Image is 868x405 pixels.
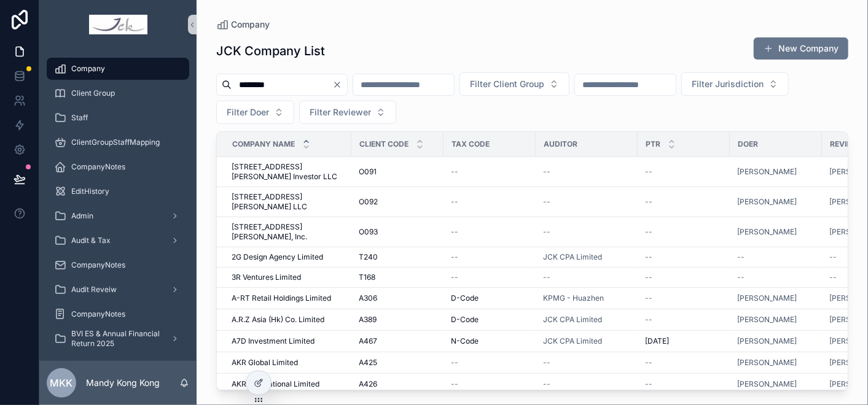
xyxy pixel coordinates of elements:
span: A-RT Retail Holdings Limited [232,293,331,303]
a: JCK CPA Limited [543,315,630,325]
a: [PERSON_NAME] [737,227,815,237]
a: O092 [359,197,436,207]
button: Select Button [216,101,294,124]
span: -- [451,227,458,237]
span: Client Code [359,139,409,149]
a: -- [737,272,815,282]
a: Audit Reveiw [47,279,189,301]
span: D-Code [451,315,479,325]
a: CompanyNotes [47,156,189,178]
span: -- [645,358,652,368]
a: A306 [359,293,436,303]
span: -- [543,197,550,207]
span: JCK CPA Limited [543,252,602,262]
a: -- [737,252,815,262]
a: 2G Design Agency Limited [232,252,344,262]
span: Company Name [232,139,295,149]
span: -- [543,167,550,177]
span: A389 [359,315,377,325]
span: [PERSON_NAME] [737,167,797,177]
span: -- [645,197,652,207]
span: Auditor [544,139,577,149]
p: Mandy Kong Kong [86,377,160,389]
a: ClientGroupStaffMapping [47,131,189,153]
span: [STREET_ADDRESS][PERSON_NAME] LLC [232,192,344,212]
span: Doer [738,139,758,149]
a: [DATE] [645,336,722,346]
a: JCK CPA Limited [543,336,602,346]
a: O093 [359,227,436,237]
span: A306 [359,293,377,303]
button: Select Button [299,101,396,124]
span: -- [645,315,652,325]
a: AKR Global Limited [232,358,344,368]
span: [PERSON_NAME] [737,336,797,346]
a: [PERSON_NAME] [737,315,797,325]
span: D-Code [451,293,479,303]
button: Select Button [681,72,789,96]
span: A425 [359,358,377,368]
span: CompanyNotes [71,309,125,319]
a: Admin [47,205,189,227]
a: [PERSON_NAME] [737,227,797,237]
span: MKK [50,376,73,390]
a: EditHistory [47,180,189,202]
a: D-Code [451,315,528,325]
a: -- [451,272,528,282]
a: Company [216,18,270,31]
span: Filter Doer [227,106,269,118]
a: A426 [359,379,436,389]
span: -- [645,272,652,282]
a: Staff [47,107,189,129]
span: A467 [359,336,377,346]
span: -- [645,252,652,262]
a: O091 [359,167,436,177]
a: [STREET_ADDRESS][PERSON_NAME], Inc. [232,222,344,242]
a: 3R Ventures Limited [232,272,344,282]
span: -- [737,252,745,262]
span: ClientGroupStaffMapping [71,137,160,147]
span: [DATE] [645,336,669,346]
span: Audit & Tax [71,236,111,245]
a: JCK CPA Limited [543,336,630,346]
a: [PERSON_NAME] [737,293,815,303]
span: 3R Ventures Limited [232,272,301,282]
a: -- [645,227,722,237]
a: -- [645,197,722,207]
span: -- [737,272,745,282]
span: [STREET_ADDRESS][PERSON_NAME] Investor LLC [232,162,344,182]
span: Filter Client Group [470,78,544,90]
a: A467 [359,336,436,346]
a: JCK CPA Limited [543,315,602,325]
a: [PERSON_NAME] [737,293,797,303]
a: A389 [359,315,436,325]
span: -- [451,358,458,368]
span: A7D Investment Limited [232,336,315,346]
span: O093 [359,227,378,237]
span: [PERSON_NAME] [737,358,797,368]
span: N-Code [451,336,479,346]
a: KPMG - Huazhen [543,293,630,303]
a: [PERSON_NAME] [737,197,797,207]
span: A.R.Z Asia (Hk) Co. Limited [232,315,324,325]
a: [PERSON_NAME] [737,379,797,389]
span: BVI ES & Annual Financial Return 2025 [71,329,161,349]
a: -- [543,272,630,282]
span: T168 [359,272,375,282]
span: -- [451,252,458,262]
span: 2G Design Agency Limited [232,252,323,262]
a: Company [47,58,189,80]
a: AKR International Limited [232,379,344,389]
a: -- [543,227,630,237]
a: -- [543,197,630,207]
span: Filter Jurisdiction [692,78,764,90]
span: T240 [359,252,378,262]
a: JCK CPA Limited [543,252,630,262]
span: -- [645,167,652,177]
span: -- [451,197,458,207]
